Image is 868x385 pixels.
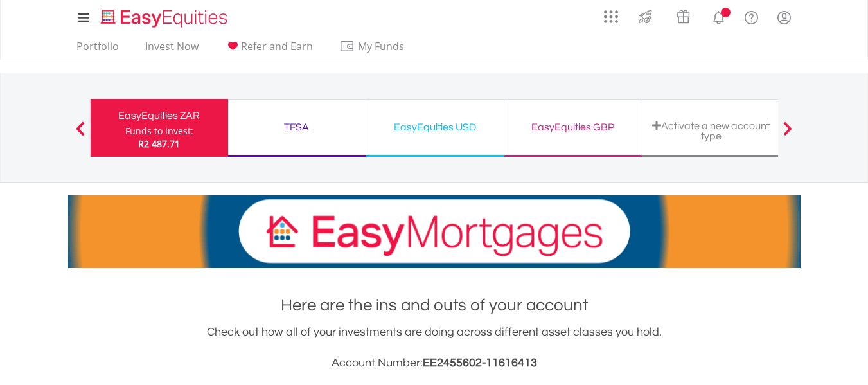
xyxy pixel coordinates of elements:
[604,10,618,24] img: grid-menu-icon.svg
[140,40,204,60] a: Invest Now
[423,357,537,369] span: EE2455602-11616413
[673,6,694,27] img: vouchers-v2.svg
[650,120,772,141] div: Activate a new account type
[220,40,318,60] a: Refer and Earn
[635,6,656,27] img: thrive-v2.svg
[96,3,233,29] a: Home page
[68,195,801,268] img: EasyMortage Promotion Banner
[512,118,634,136] div: EasyEquities GBP
[236,118,358,136] div: TFSA
[71,40,124,60] a: Portfolio
[98,107,220,125] div: EasyEquities ZAR
[98,8,233,29] img: EasyEquities_Logo.png
[339,38,423,55] span: My Funds
[596,3,626,24] a: AppsGrid
[768,3,801,31] a: My Profile
[125,125,193,138] div: Funds to invest:
[138,138,180,150] span: R2 487.71
[702,3,735,29] a: Notifications
[664,3,702,27] a: Vouchers
[68,354,801,372] h3: Account Number:
[735,3,768,29] a: FAQ's and Support
[68,294,801,317] h1: Here are the ins and outs of your account
[241,39,313,53] span: Refer and Earn
[68,323,801,372] div: Check out how all of your investments are doing across different asset classes you hold.
[374,118,496,136] div: EasyEquities USD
